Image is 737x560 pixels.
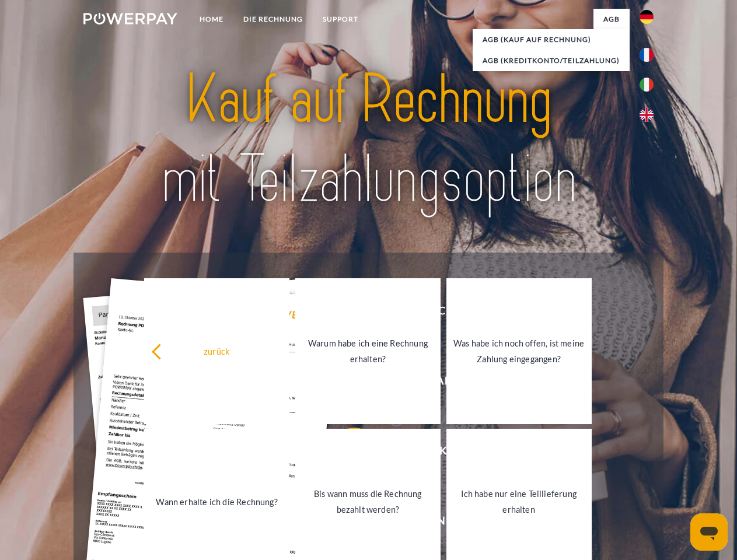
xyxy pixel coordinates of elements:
a: Was habe ich noch offen, ist meine Zahlung eingegangen? [446,278,592,424]
a: agb [593,9,630,30]
div: Bis wann muss die Rechnung bezahlt werden? [302,486,434,517]
iframe: Schaltfläche zum Öffnen des Messaging-Fensters [690,513,728,551]
img: fr [640,48,654,62]
img: it [640,78,654,92]
img: title-powerpay_de.svg [111,56,626,223]
a: AGB (Kreditkonto/Teilzahlung) [473,50,630,71]
img: logo-powerpay-white.svg [83,13,177,24]
a: DIE RECHNUNG [233,9,313,30]
div: Ich habe nur eine Teillieferung erhalten [453,486,585,517]
a: SUPPORT [313,9,368,30]
div: Was habe ich noch offen, ist meine Zahlung eingegangen? [453,335,585,367]
div: zurück [151,343,282,359]
a: Home [190,9,233,30]
div: Wann erhalte ich die Rechnung? [151,494,282,509]
img: en [640,108,654,122]
img: de [640,10,654,24]
a: AGB (Kauf auf Rechnung) [473,29,630,50]
div: Warum habe ich eine Rechnung erhalten? [302,335,434,367]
